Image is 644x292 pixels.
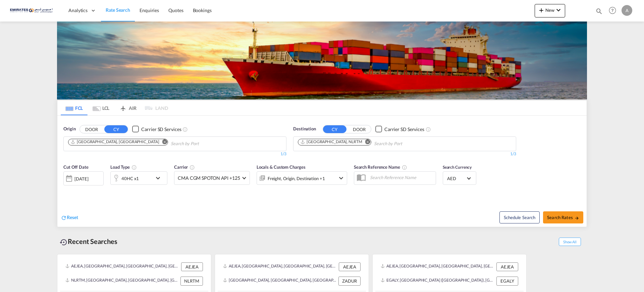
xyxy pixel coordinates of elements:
[447,175,466,181] span: AED
[168,7,183,13] span: Quotes
[193,7,212,13] span: Bookings
[104,125,128,133] button: CY
[337,174,345,182] md-icon: icon-chevron-down
[499,211,540,223] button: Note: By default Schedule search will only considerorigin ports, destination ports and cut off da...
[354,164,407,170] span: Search Reference Name
[63,185,68,194] md-datepicker: Select
[63,151,286,157] div: 1/3
[68,7,88,14] span: Analytics
[74,176,88,182] div: [DATE]
[171,138,234,149] input: Chips input.
[140,7,159,13] span: Enquiries
[67,137,237,149] md-chips-wrap: Chips container. Use arrow keys to select chips.
[323,125,346,133] button: CY
[537,6,545,14] md-icon: icon-plus 400-fg
[178,175,240,181] span: CMA CGM SPOTON API +125
[496,262,518,271] div: AEJEA
[257,171,347,185] div: Freight Origin Destination Factory Stuffingicon-chevron-down
[61,100,88,115] md-tab-item: FCL
[381,277,495,285] div: EGALY, Alexandria (El Iskandariya), Egypt, Northern Africa, Africa
[110,171,167,185] div: 40HC x1icon-chevron-down
[57,234,120,249] div: Recent Searches
[607,5,618,16] span: Help
[57,22,587,99] img: LCL+%26+FCL+BACKGROUND.png
[257,164,306,170] span: Locals & Custom Charges
[402,165,407,170] md-icon: Your search will be saved by the below given name
[537,7,562,13] span: New
[63,171,104,185] div: [DATE]
[223,262,337,271] div: AEJEA, Jebel Ali, United Arab Emirates, Middle East, Middle East
[106,7,130,13] span: Rate Search
[154,174,165,182] md-icon: icon-chevron-down
[119,104,127,109] md-icon: icon-airplane
[131,165,137,170] md-icon: icon-information-outline
[174,164,195,170] span: Carrier
[535,4,565,17] button: icon-plus 400-fgNewicon-chevron-down
[293,126,316,132] span: Destination
[554,6,562,14] md-icon: icon-chevron-down
[559,238,581,246] span: Show All
[65,277,179,285] div: NLRTM, Rotterdam, Netherlands, Western Europe, Europe
[300,139,364,145] div: Press delete to remove this chip.
[223,277,337,285] div: ZADUR, Durban, South Africa, Southern Africa, Africa
[347,125,371,133] button: DOOR
[80,125,103,133] button: DOOR
[110,164,137,170] span: Load Type
[121,174,139,183] div: 40HC x1
[268,174,325,183] div: Freight Origin Destination Factory Stuffing
[575,216,579,220] md-icon: icon-arrow-right
[381,262,495,271] div: AEJEA, Jebel Ali, United Arab Emirates, Middle East, Middle East
[384,126,424,133] div: Carrier SD Services
[190,165,195,170] md-icon: The selected Trucker/Carrierwill be displayed in the rate results If the rates are from another f...
[496,277,518,285] div: EGALY
[158,139,168,146] button: Remove
[547,215,579,220] span: Search Rates
[67,214,78,220] span: Reset
[63,164,89,170] span: Cut Off Date
[426,127,431,132] md-icon: Unchecked: Search for CY (Container Yard) services for all selected carriers.Checked : Search for...
[293,151,516,157] div: 1/3
[367,172,436,182] input: Search Reference Name
[132,126,181,133] md-checkbox: Checkbox No Ink
[297,137,440,149] md-chips-wrap: Chips container. Use arrow keys to select chips.
[70,139,159,145] div: Jebel Ali, AEJEA
[446,173,473,183] md-select: Select Currency: د.إ AEDUnited Arab Emirates Dirham
[543,211,583,223] button: Search Ratesicon-arrow-right
[57,116,587,227] div: OriginDOOR CY Checkbox No InkUnchecked: Search for CY (Container Yard) services for all selected ...
[443,165,472,170] span: Search Currency
[10,3,55,18] img: c67187802a5a11ec94275b5db69a26e6.png
[63,126,75,132] span: Origin
[339,262,361,271] div: AEJEA
[181,262,203,271] div: AEJEA
[374,138,438,149] input: Chips input.
[375,126,424,133] md-checkbox: Checkbox No Ink
[595,7,603,17] div: icon-magnify
[622,5,632,16] div: A
[61,100,168,115] md-pagination-wrapper: Use the left and right arrow keys to navigate between tabs
[338,277,361,285] div: ZADUR
[180,277,203,285] div: NLRTM
[61,214,78,221] div: icon-refreshReset
[61,215,67,221] md-icon: icon-refresh
[65,262,179,271] div: AEJEA, Jebel Ali, United Arab Emirates, Middle East, Middle East
[88,100,114,115] md-tab-item: LCL
[595,7,603,15] md-icon: icon-magnify
[141,126,181,133] div: Carrier SD Services
[60,238,68,246] md-icon: icon-backup-restore
[300,139,362,145] div: Rotterdam, NLRTM
[361,139,371,146] button: Remove
[182,127,188,132] md-icon: Unchecked: Search for CY (Container Yard) services for all selected carriers.Checked : Search for...
[70,139,160,145] div: Press delete to remove this chip.
[114,100,141,115] md-tab-item: AIR
[607,5,622,17] div: Help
